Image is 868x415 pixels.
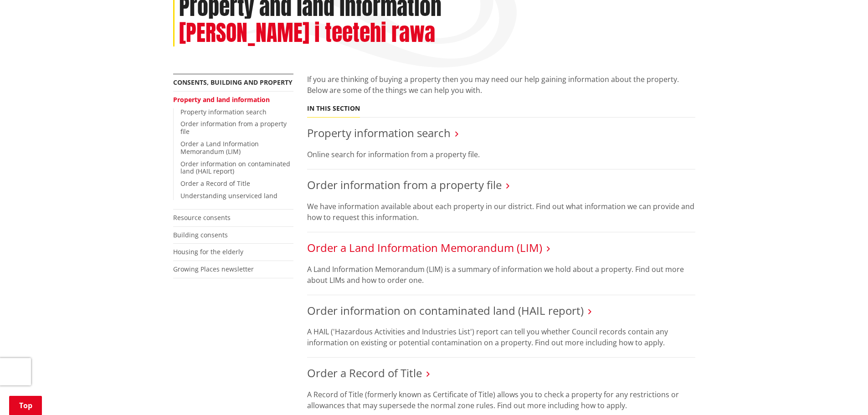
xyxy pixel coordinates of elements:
a: Order a Land Information Memorandum (LIM) [307,240,542,255]
p: Online search for information from a property file. [307,149,695,160]
a: Resource consents [173,213,231,222]
a: Order a Record of Title [307,365,422,380]
a: Property information search [307,125,451,140]
iframe: Messenger Launcher [826,377,859,410]
p: If you are thinking of buying a property then you may need our help gaining information about the... [307,74,695,96]
a: Housing for the elderly [173,247,243,256]
a: Order information on contaminated land (HAIL report) [180,159,290,176]
h5: In this section [307,105,360,113]
h2: [PERSON_NAME] i teetehi rawa [179,20,435,46]
a: Order a Land Information Memorandum (LIM) [180,139,259,156]
a: Growing Places newsletter [173,265,254,273]
a: Property information search [180,108,267,116]
p: A HAIL ('Hazardous Activities and Industries List') report can tell you whether Council records c... [307,326,695,348]
a: Order information from a property file [180,119,287,136]
a: Consents, building and property [173,78,293,87]
a: Order information on contaminated land (HAIL report) [307,303,584,318]
a: Building consents [173,231,228,239]
p: A Record of Title (formerly known as Certificate of Title) allows you to check a property for any... [307,389,695,411]
a: Understanding unserviced land [180,191,277,200]
a: Order a Record of Title [180,179,250,188]
a: Order information from a property file [307,177,502,192]
a: Property and land information [173,95,270,104]
p: We have information available about each property in our district. Find out what information we c... [307,201,695,223]
p: A Land Information Memorandum (LIM) is a summary of information we hold about a property. Find ou... [307,264,695,286]
a: Top [9,396,42,415]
